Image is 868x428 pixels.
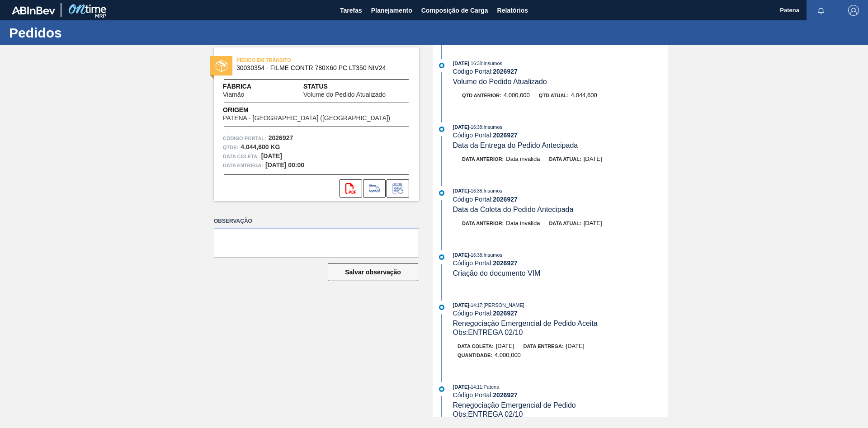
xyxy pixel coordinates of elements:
[848,5,859,16] img: Logout
[223,82,273,91] span: Fábrica
[571,92,597,99] span: 4.044,600
[462,156,504,162] span: Data anterior:
[482,124,502,130] span: : Insumos
[482,61,502,66] span: : Insumos
[328,263,418,281] button: Salvar observação
[387,179,409,198] div: Informar alteração no pedido
[371,5,412,16] span: Planejamento
[439,127,444,132] img: atual
[504,92,530,99] span: 4.000,000
[493,196,518,203] strong: 2026927
[469,253,482,258] span: - 16:38
[524,343,564,349] span: Data entrega:
[469,61,482,66] span: - 16:38
[453,259,668,267] div: Código Portal:
[12,6,55,14] img: TNhmsLtSVTkK8tSr43FrP2fwEKptu5GPRR3wAAAABJRU5ErkJggg==
[495,352,521,358] span: 4.000,000
[458,353,492,358] span: Quantidade :
[482,384,499,390] span: : Patena
[439,254,444,260] img: atual
[265,161,304,169] strong: [DATE] 00:00
[453,410,523,418] span: Obs: ENTREGA 02/10
[462,93,501,98] span: Qtd anterior:
[539,93,569,98] span: Qtd atual:
[303,91,386,98] span: Volume do Pedido Atualizado
[439,305,444,310] img: atual
[223,91,244,98] span: Viamão
[223,115,390,122] span: PATENA - [GEOGRAPHIC_DATA] ([GEOGRAPHIC_DATA])
[469,303,482,308] span: - 14:17
[453,310,668,317] div: Código Portal:
[223,134,266,143] span: Código Portal:
[303,82,410,91] span: Status
[214,215,419,228] label: Observação
[453,252,469,258] span: [DATE]
[363,179,386,198] div: Ir para Composição de Carga
[223,105,410,115] span: Origem
[549,221,581,226] span: Data atual:
[241,143,280,151] strong: 4.044,600 KG
[493,68,518,75] strong: 2026927
[236,56,363,65] span: PEDIDO EM TRÂNSITO
[453,124,469,130] span: [DATE]
[458,343,494,349] span: Data coleta:
[453,302,469,308] span: [DATE]
[453,61,469,66] span: [DATE]
[453,269,541,277] span: Criação do documento VIM
[493,132,518,139] strong: 2026927
[9,28,170,38] h1: Pedidos
[439,190,444,196] img: atual
[482,188,502,193] span: : Insumos
[493,391,518,399] strong: 2026927
[469,385,482,390] span: - 14:11
[340,5,362,16] span: Tarefas
[453,132,668,139] div: Código Portal:
[584,220,602,226] span: [DATE]
[469,188,482,193] span: - 16:38
[269,134,293,141] strong: 2026927
[807,4,835,17] button: Notificações
[482,252,502,258] span: : Insumos
[261,152,282,160] strong: [DATE]
[469,125,482,130] span: - 16:38
[453,401,576,409] span: Renegociação Emergencial de Pedido
[453,391,668,399] div: Código Portal:
[462,221,504,226] span: Data anterior:
[439,386,444,392] img: atual
[236,65,401,71] span: 30030354 - FILME CONTR 780X60 PC LT350 NIV24
[216,60,227,72] img: status
[506,220,540,226] span: Data inválida
[453,188,469,193] span: [DATE]
[453,329,523,336] span: Obs: ENTREGA 02/10
[493,259,518,267] strong: 2026927
[453,384,469,390] span: [DATE]
[453,68,668,75] div: Código Portal:
[497,5,528,16] span: Relatórios
[549,156,581,162] span: Data atual:
[566,343,585,349] span: [DATE]
[453,141,578,149] span: Data da Entrega do Pedido Antecipada
[584,155,602,162] span: [DATE]
[439,63,444,68] img: atual
[482,302,524,308] span: : [PERSON_NAME]
[223,143,238,152] span: Qtde :
[493,310,518,317] strong: 2026927
[340,179,362,198] div: Abrir arquivo PDF
[453,320,598,327] span: Renegociação Emergencial de Pedido Aceita
[223,161,263,170] span: Data entrega:
[453,196,668,203] div: Código Portal:
[496,343,514,349] span: [DATE]
[453,206,574,213] span: Data da Coleta do Pedido Antecipada
[506,155,540,162] span: Data inválida
[421,5,488,16] span: Composição de Carga
[453,78,547,85] span: Volume do Pedido Atualizado
[223,152,259,161] span: Data coleta:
